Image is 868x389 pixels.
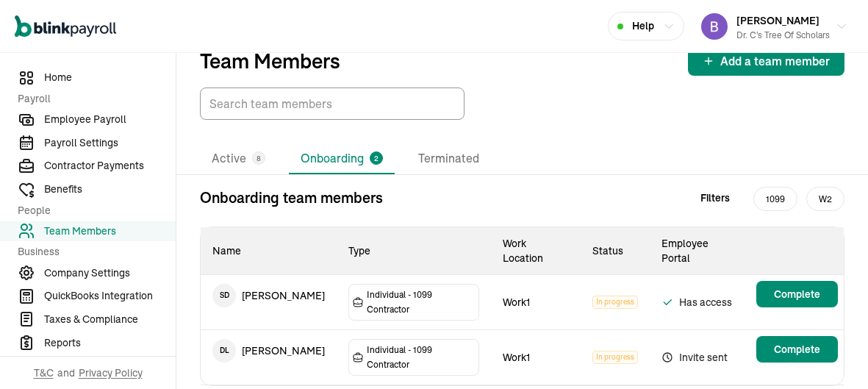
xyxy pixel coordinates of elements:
th: Name [201,227,337,275]
span: Payroll [18,91,167,107]
span: Privacy Policy [79,365,143,380]
span: In progress [592,351,638,364]
span: D L [212,339,236,363]
button: Complete [756,281,838,307]
span: S D [212,284,236,307]
p: Team Members [200,49,340,73]
span: [PERSON_NAME] [736,14,819,27]
span: Add a team member [720,52,830,70]
span: 1099 [753,187,797,211]
button: Complete [756,336,838,363]
span: Taxes & Compliance [44,312,176,327]
button: [PERSON_NAME]Dr. C's Tree of Scholars [695,8,853,45]
td: [PERSON_NAME] [201,330,337,371]
span: Reports [44,335,176,351]
span: Benefits [44,182,176,197]
li: Terminated [406,143,491,174]
span: Individual - 1099 Contractor [367,288,476,317]
button: Help [608,12,684,40]
span: Home [44,70,176,85]
nav: Global [15,5,116,48]
span: Complete [774,342,820,357]
span: Complete [774,287,820,301]
li: Onboarding [289,143,395,174]
span: Invite sent [661,349,739,366]
span: Individual - 1099 Contractor [367,343,476,372]
span: QuickBooks Integration [44,288,176,304]
th: Type [337,227,491,275]
span: Team Members [44,224,176,239]
th: Status [581,227,650,275]
iframe: Chat Widget [795,318,868,389]
input: TextInput [200,88,465,120]
span: 2 [374,153,379,164]
span: Business [18,244,167,260]
button: Add a team member [688,46,844,76]
span: Work1 [503,296,530,309]
span: Has access [661,293,739,311]
span: People [18,203,167,218]
span: 8 [257,153,261,164]
span: Filters [700,190,730,206]
span: Help [632,18,654,34]
span: Employee Portal [661,237,709,265]
span: Work1 [503,351,530,364]
span: Company Settings [44,265,176,281]
span: Employee Payroll [44,112,176,127]
td: [PERSON_NAME] [201,275,337,316]
span: W2 [806,187,844,211]
li: Active [200,143,277,174]
span: Payroll Settings [44,135,176,151]
p: Onboarding team members [200,187,383,209]
div: Dr. C's Tree of Scholars [736,29,830,42]
span: In progress [592,296,638,309]
th: Work Location [491,227,580,275]
span: Contractor Payments [44,158,176,174]
span: T&C [34,365,54,380]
